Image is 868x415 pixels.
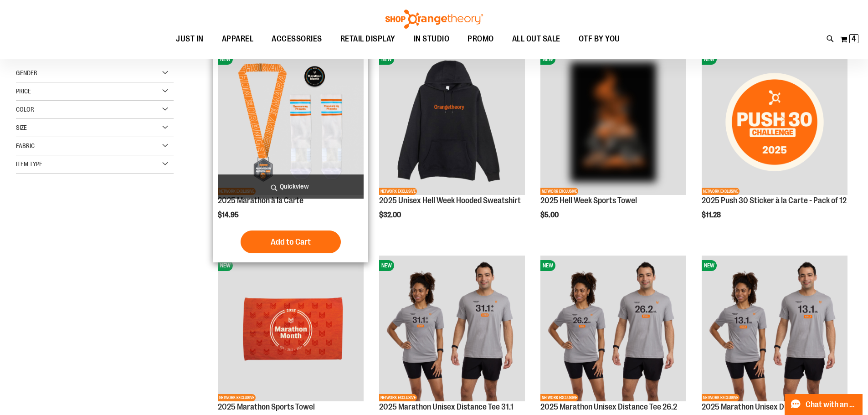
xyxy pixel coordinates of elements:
button: Add to Cart [241,231,341,253]
span: $5.00 [540,211,560,219]
a: Quickview [218,174,364,199]
a: 2025 Marathon à la Carte [218,196,303,205]
img: 2025 Marathon Unisex Distance Tee 31.1 [379,256,525,401]
img: 2025 Marathon Unisex Distance Tee 26.2 [540,256,686,401]
a: 2025 Hell Week Sports Towel [540,196,637,205]
img: 2025 Hell Week Sports Towel [540,49,686,195]
a: 2025 Marathon Sports TowelNEWNETWORK EXCLUSIVE [218,256,364,403]
img: Shop Orangetheory [384,10,484,29]
span: APPAREL [222,29,254,49]
span: Item Type [16,160,42,168]
button: Chat with an Expert [785,394,863,415]
a: 2025 Marathon Unisex Distance Tee 26.2 [540,402,677,411]
span: Chat with an Expert [806,400,857,409]
span: Gender [16,69,37,77]
span: $32.00 [379,211,402,219]
span: NEW [379,260,394,271]
img: 2025 Marathon Sports Towel [218,256,364,401]
a: 2025 Marathon à la CarteNEWNETWORK EXCLUSIVE [218,49,364,196]
div: product [213,45,368,262]
div: product [375,45,529,242]
div: product [697,45,852,242]
span: NEW [540,260,555,271]
div: product [536,45,691,242]
a: 2025 Push 30 Sticker à la Carte - Pack of 12 [702,196,847,205]
span: NEW [702,54,717,65]
span: ALL OUT SALE [512,29,560,49]
a: 2025 Hell Week Sports TowelNEWNETWORK EXCLUSIVE [540,49,686,196]
span: NETWORK EXCLUSIVE [379,394,417,401]
span: ACCESSORIES [272,29,322,49]
span: NETWORK EXCLUSIVE [702,394,740,401]
span: NETWORK EXCLUSIVE [540,394,578,401]
img: 2025 Marathon Unisex Distance Tee 13.1 [702,256,847,401]
a: 2025 Marathon Unisex Distance Tee 13.1NEWNETWORK EXCLUSIVE [702,256,847,403]
span: RETAIL DISPLAY [340,29,395,49]
a: 2025 Marathon Unisex Distance Tee 26.2NEWNETWORK EXCLUSIVE [540,256,686,403]
img: 2025 Marathon à la Carte [218,49,364,195]
img: 2025 Push 30 Sticker à la Carte - Pack of 12 [702,49,847,195]
a: 2025 Hell Week Hooded SweatshirtNEWNETWORK EXCLUSIVE [379,49,525,196]
span: $14.95 [218,211,240,219]
span: JUST IN [176,29,204,49]
img: 2025 Hell Week Hooded Sweatshirt [379,49,525,195]
span: OTF BY YOU [579,29,620,49]
span: $11.28 [702,211,722,219]
span: Fabric [16,142,35,149]
span: Color [16,106,34,113]
span: NETWORK EXCLUSIVE [540,188,578,195]
span: Add to Cart [271,237,311,247]
span: NEW [702,260,717,271]
span: Price [16,87,31,95]
span: PROMO [467,29,494,49]
span: IN STUDIO [414,29,450,49]
a: 2025 Unisex Hell Week Hooded Sweatshirt [379,196,521,205]
span: NETWORK EXCLUSIVE [218,394,256,401]
span: NEW [540,54,555,65]
a: 2025 Marathon Unisex Distance Tee 31.1 [379,402,514,411]
a: 2025 Marathon Sports Towel [218,402,315,411]
span: NEW [218,54,233,65]
span: NETWORK EXCLUSIVE [379,188,417,195]
a: 2025 Push 30 Sticker à la Carte - Pack of 12NEWNETWORK EXCLUSIVE [702,49,847,196]
span: Size [16,124,27,131]
span: 4 [852,34,856,43]
span: NETWORK EXCLUSIVE [702,188,740,195]
span: NEW [218,260,233,271]
a: 2025 Marathon Unisex Distance Tee 13.1 [702,402,836,411]
span: NEW [379,54,394,65]
a: 2025 Marathon Unisex Distance Tee 31.1NEWNETWORK EXCLUSIVE [379,256,525,403]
